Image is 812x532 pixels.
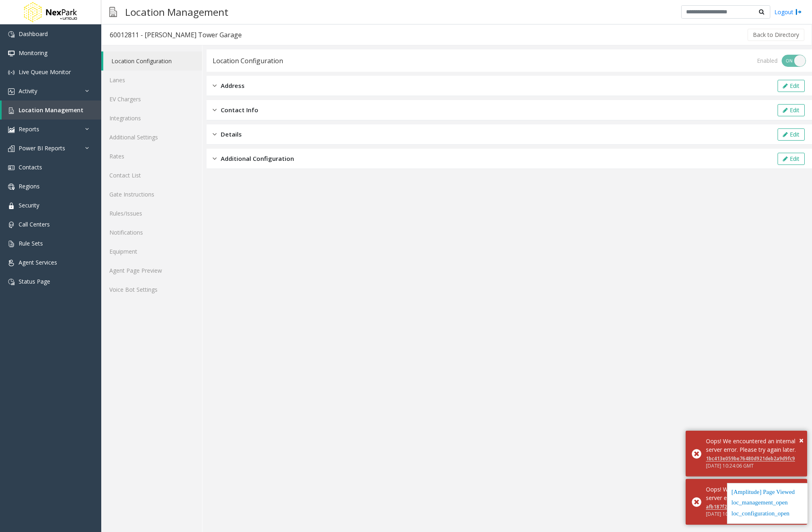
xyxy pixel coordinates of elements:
img: 'icon' [8,50,15,57]
a: Location Configuration [103,51,202,71]
span: Contacts [19,163,42,171]
span: Power BI Reports [19,144,65,152]
img: closed [213,154,217,163]
div: loc_configuration_open [731,509,803,520]
button: Edit [778,80,805,92]
a: afb187f20b1f45a3895abecd68b39390 [706,503,794,510]
a: Lanes [101,71,202,90]
img: 'icon' [8,222,15,228]
button: Edit [778,153,805,165]
span: Contact Info [221,105,258,115]
span: Activity [19,87,37,95]
div: Oops! We encountered an internal server error. Please try again later. [706,485,801,502]
span: × [799,435,803,446]
div: Location Configuration [213,56,283,66]
a: Notifications [101,223,202,242]
span: Dashboard [19,30,48,38]
div: Oops! We encountered an internal server error. Please try again later. [706,437,801,454]
img: 'icon' [8,145,15,152]
img: 'icon' [8,88,15,95]
div: [Amplitude] Page Viewed [731,487,803,498]
div: loc_management_open [731,498,803,509]
span: Security [19,201,39,209]
button: Edit [778,128,805,141]
a: Logout [774,8,802,16]
span: Details [221,130,242,139]
a: Voice Bot Settings [101,280,202,299]
button: Edit [778,104,805,116]
button: Back to Directory [748,29,804,41]
span: Location Management [19,106,83,114]
span: Regions [19,182,40,190]
span: Reports [19,125,39,133]
span: Monitoring [19,49,47,57]
a: EV Chargers [101,90,202,109]
img: 'icon' [8,165,15,171]
h3: Location Management [121,2,232,22]
span: Additional Configuration [221,154,294,163]
span: Status Page [19,278,50,285]
img: 'icon' [8,126,15,133]
img: 'icon' [8,184,15,190]
img: closed [213,81,217,90]
span: Call Centers [19,220,50,228]
img: 'icon' [8,203,15,209]
img: 'icon' [8,260,15,266]
span: Agent Services [19,259,57,266]
a: Rates [101,147,202,166]
div: 60012811 - [PERSON_NAME] Tower Garage [110,30,242,40]
div: Enabled [757,56,778,65]
button: Close [799,434,803,447]
span: Live Queue Monitor [19,68,71,76]
a: Additional Settings [101,128,202,147]
img: 'icon' [8,107,15,114]
div: [DATE] 10:24:06 GMT [706,511,801,518]
img: logout [795,8,802,16]
span: Rule Sets [19,239,43,247]
div: [DATE] 10:24:06 GMT [706,462,801,470]
img: 'icon' [8,241,15,247]
a: Contact List [101,166,202,185]
span: Address [221,81,245,90]
a: Rules/Issues [101,204,202,223]
img: closed [213,130,217,139]
img: pageIcon [109,2,117,22]
a: Equipment [101,242,202,261]
a: Integrations [101,109,202,128]
img: 'icon' [8,69,15,76]
a: 1bc413e059be76480d921deb2a9d9fc9 [706,455,795,462]
a: Location Management [2,100,101,120]
img: 'icon' [8,279,15,285]
img: 'icon' [8,31,15,38]
a: Gate Instructions [101,185,202,204]
a: Agent Page Preview [101,261,202,280]
img: closed [213,105,217,115]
